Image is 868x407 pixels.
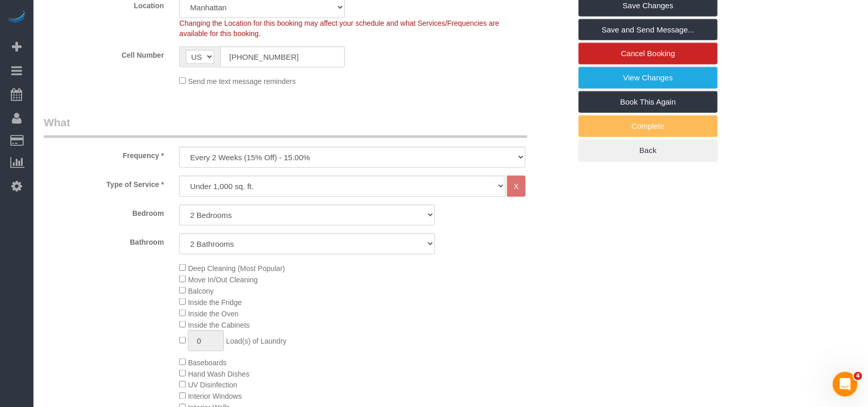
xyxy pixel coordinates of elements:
a: Book This Again [579,91,718,113]
input: Cell Number [220,46,344,67]
a: Back [579,140,718,161]
span: Load(s) of Laundry [226,337,287,345]
span: Balcony [188,287,214,295]
span: Inside the Oven [188,310,238,318]
a: Save and Send Message... [579,19,718,41]
a: View Changes [579,67,718,89]
span: Inside the Fridge [188,298,241,307]
iframe: Intercom live chat [833,372,858,397]
span: Interior Windows [188,393,241,401]
label: Bathroom [36,233,171,247]
label: Cell Number [36,46,171,60]
span: Send me text message reminders [188,77,296,86]
span: Hand Wash Dishes [188,370,249,378]
a: Cancel Booking [579,43,718,64]
label: Type of Service * [36,176,171,190]
span: Deep Cleaning (Most Popular) [188,264,285,273]
label: Frequency * [36,147,171,161]
img: Automaid Logo [6,10,27,25]
span: Move In/Out Cleaning [188,276,257,284]
span: 4 [854,372,862,380]
span: UV Disinfection [188,381,237,389]
legend: What [44,115,527,138]
label: Bedroom [36,205,171,218]
span: Inside the Cabinets [188,321,250,329]
span: Changing the Location for this booking may affect your schedule and what Services/Frequencies are... [179,19,499,38]
span: Baseboards [188,359,227,367]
